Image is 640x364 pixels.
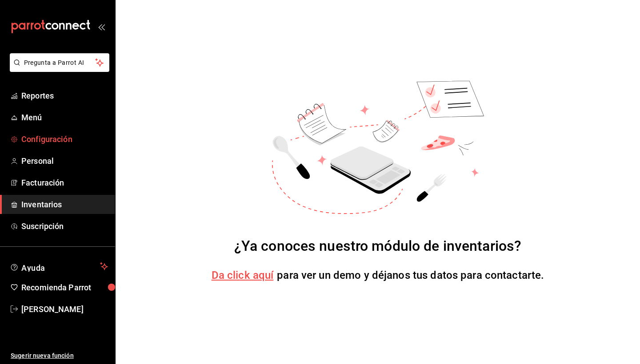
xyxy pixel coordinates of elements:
span: Inventarios [21,198,108,210]
span: para ver un demo y déjanos tus datos para contactarte. [277,269,544,281]
span: Facturación [21,177,108,189]
span: Recomienda Parrot [21,281,108,293]
span: Reportes [21,90,108,102]
span: Sugerir nueva función [11,351,108,360]
button: Pregunta a Parrot AI [10,53,109,72]
span: Pregunta a Parrot AI [24,58,96,67]
span: Personal [21,155,108,167]
div: ¿Ya conoces nuestro módulo de inventarios? [234,235,522,257]
span: [PERSON_NAME] [21,303,108,315]
span: Configuración [21,133,108,145]
a: Da click aquí [212,269,274,281]
span: Ayuda [21,261,96,272]
span: Suscripción [21,220,108,232]
button: open_drawer_menu [98,23,105,30]
a: Pregunta a Parrot AI [6,64,109,74]
span: Menú [21,111,108,123]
